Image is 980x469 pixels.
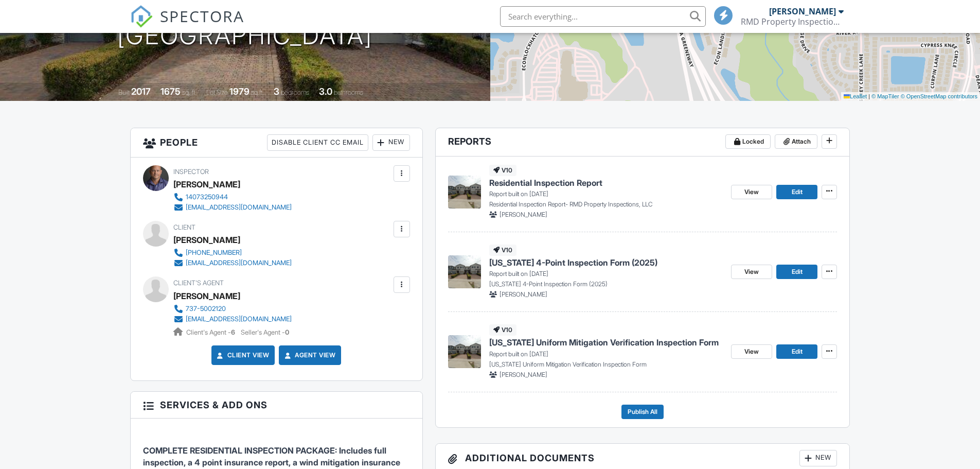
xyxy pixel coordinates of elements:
div: [PHONE_NUMBER] [186,249,242,257]
img: The Best Home Inspection Software - Spectora [130,5,153,28]
strong: 0 [285,328,289,336]
a: 737-5002120 [173,304,292,314]
strong: 6 [231,328,235,336]
div: [EMAIL_ADDRESS][DOMAIN_NAME] [186,203,292,212]
a: © MapTiler [871,93,899,99]
div: [EMAIL_ADDRESS][DOMAIN_NAME] [186,259,292,267]
div: 737-5002120 [186,305,226,313]
span: bedrooms [281,89,309,96]
a: 14073250944 [173,192,292,202]
a: Leaflet [844,93,867,99]
a: Agent View [282,350,335,360]
div: New [372,134,410,151]
span: bathrooms [334,89,363,96]
div: Disable Client CC Email [267,134,368,151]
span: Built [118,89,130,96]
span: sq.ft. [251,89,264,96]
div: [PERSON_NAME] [769,6,836,16]
span: Client's Agent - [186,328,237,336]
div: [PERSON_NAME] [173,232,240,248]
span: Lot Size [206,89,228,96]
a: [PERSON_NAME] [173,288,240,304]
a: [PHONE_NUMBER] [173,248,292,258]
div: 14073250944 [186,193,228,201]
div: 1675 [161,86,181,97]
div: [EMAIL_ADDRESS][DOMAIN_NAME] [186,315,292,323]
div: 2017 [131,86,151,97]
div: [PERSON_NAME] [173,177,240,192]
span: | [868,93,870,99]
h3: Services & Add ons [131,392,422,419]
a: © OpenStreetMap contributors [901,93,977,99]
span: Client [173,223,195,231]
span: Client's Agent [173,279,224,287]
div: 3.0 [319,86,332,97]
a: Client View [215,350,270,360]
span: sq. ft. [182,89,197,96]
div: 1979 [229,86,250,97]
div: RMD Property Inspections, LLC [741,16,844,27]
a: [EMAIL_ADDRESS][DOMAIN_NAME] [173,202,292,213]
span: Inspector [173,168,209,176]
input: Search everything... [500,6,706,27]
span: SPECTORA [160,5,244,27]
h3: People [131,128,422,158]
span: Seller's Agent - [241,328,289,336]
div: 3 [274,86,279,97]
a: [EMAIL_ADDRESS][DOMAIN_NAME] [173,314,292,324]
div: New [799,450,837,466]
a: [EMAIL_ADDRESS][DOMAIN_NAME] [173,258,292,268]
a: SPECTORA [130,14,244,36]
